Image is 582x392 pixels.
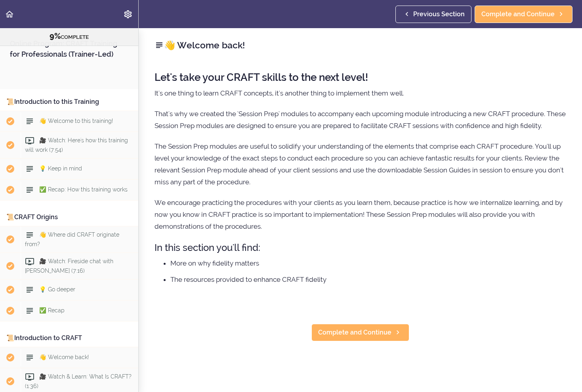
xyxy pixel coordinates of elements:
[39,354,89,360] span: 👋 Welcome back!
[155,72,566,83] h2: Let's take your CRAFT skills to the next level!
[39,118,113,124] span: 👋 Welcome to this training!
[39,286,75,293] span: 💡 Go deeper
[25,231,119,247] span: 👋 Where did CRAFT originate from?
[170,274,566,285] li: The resources provided to enhance CRAFT fidelity
[25,137,128,153] span: 🎥 Watch: Here's how this training will work (7:54)
[155,197,566,232] p: We encourage practicing the procedures with your clients as you learn them, because practice is h...
[50,31,61,41] span: 9%
[155,87,566,99] p: It's one thing to learn CRAFT concepts, it's another thing to implement them well.
[39,186,128,193] span: ✅ Recap: How this training works
[39,307,65,314] span: ✅ Recap
[475,6,572,23] a: Complete and Continue
[395,6,471,23] a: Previous Section
[481,10,555,19] span: Complete and Continue
[123,10,133,19] svg: Settings Menu
[25,258,113,273] span: 🎥 Watch: Fireside chat with [PERSON_NAME] (7:16)
[39,165,82,172] span: 💡 Keep in mind
[311,324,409,341] a: Complete and Continue
[155,38,566,52] h2: 👋 Welcome back!
[10,31,128,42] div: COMPLETE
[155,241,566,254] h3: In this section you'll find:
[413,10,465,19] span: Previous Section
[5,10,14,19] svg: Back to course curriculum
[155,108,566,132] p: That's why we created the 'Session Prep' modules to accompany each upcoming module introducing a ...
[25,373,132,389] span: 🎥 Watch & Learn: What Is CRAFT? (1:36)
[170,258,566,268] li: More on why fidelity matters
[155,140,566,188] p: The Session Prep modules are useful to solidify your understanding of the elements that comprise ...
[318,328,391,337] span: Complete and Continue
